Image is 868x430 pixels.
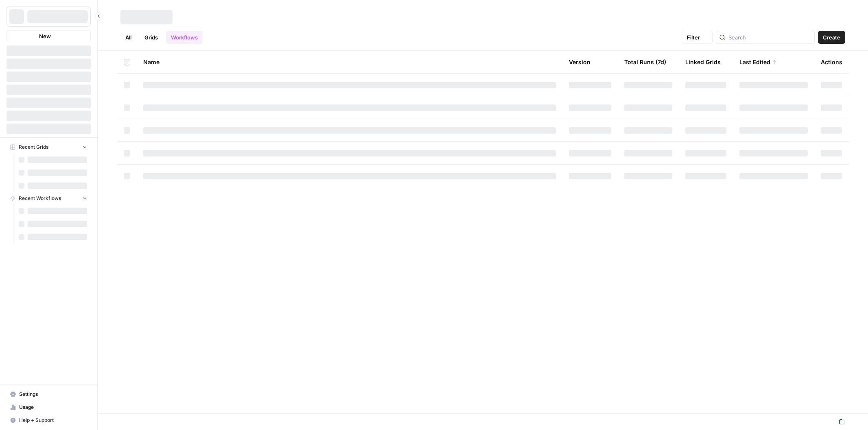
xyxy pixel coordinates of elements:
[166,31,203,44] a: Workflows
[19,195,61,202] span: Recent Workflows
[818,31,845,44] button: Create
[728,33,811,41] input: Search
[7,414,91,427] button: Help + Support
[569,51,590,73] div: Version
[143,51,556,73] div: Name
[7,388,91,401] a: Settings
[823,33,840,41] span: Create
[685,51,721,73] div: Linked Grids
[739,51,777,73] div: Last Edited
[19,404,87,411] span: Usage
[7,401,91,414] a: Usage
[7,192,91,204] button: Recent Workflows
[140,31,163,44] a: Grids
[19,143,48,151] span: Recent Grids
[7,141,91,153] button: Recent Grids
[19,417,87,424] span: Help + Support
[624,51,666,73] div: Total Runs (7d)
[687,33,700,41] span: Filter
[682,31,713,44] button: Filter
[39,32,51,40] span: New
[19,391,87,398] span: Settings
[120,31,136,44] a: All
[7,30,91,42] button: New
[821,51,842,73] div: Actions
